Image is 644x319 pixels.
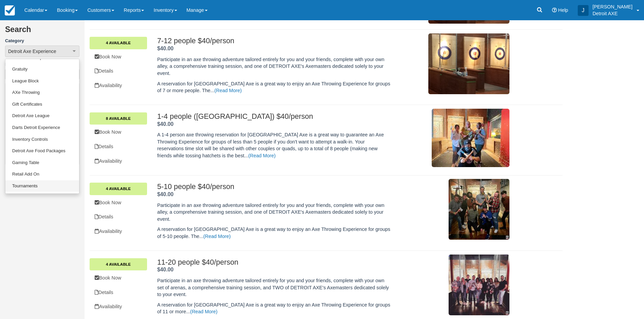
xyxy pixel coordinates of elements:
[90,210,147,224] a: Details
[558,7,568,13] span: Help
[5,63,79,75] a: Gratuity
[157,258,392,266] h2: 11-20 people $40/person
[157,121,173,127] span: $40.00
[5,122,79,134] a: Darts Detroit Experience
[157,131,392,159] p: A 1-4 person axe throwing reservation for [GEOGRAPHIC_DATA] Axe is a great way to guarantee an Ax...
[578,5,589,16] div: J
[5,25,79,38] h2: Search
[157,277,392,298] p: Participate in an axe throwing adventure tailored entirely for you and your friends, complete wit...
[157,37,392,45] h2: 7-12 people $40/person
[90,183,147,195] a: 4 Available
[90,50,147,64] a: Book Now
[552,8,557,12] i: Help
[157,191,173,197] strong: Price: $40
[157,112,392,121] h2: 1-4 people ([GEOGRAPHIC_DATA]) $40/person
[5,38,79,44] label: Category
[5,168,79,180] a: Retail Add On
[5,46,79,57] button: Detroit Axe Experience
[90,79,147,92] a: Availability
[90,140,147,154] a: Details
[157,191,173,197] span: $40.00
[157,301,392,315] p: A reservation for [GEOGRAPHIC_DATA] Axe is a great way to enjoy an Axe Throwing Experience for gr...
[90,154,147,168] a: Availability
[157,80,392,94] p: A reservation for [GEOGRAPHIC_DATA] Axe is a great way to enjoy an Axe Throwing Experience for gr...
[157,46,173,51] span: $40.00
[432,109,509,167] img: M183-2
[157,226,392,240] p: A reservation for [GEOGRAPHIC_DATA] Axe is a great way to enjoy an Axe Throwing Experience for gr...
[157,121,173,127] strong: Price: $40
[90,112,147,125] a: 8 Available
[5,5,15,16] img: checkfront-main-nav-mini-logo.png
[157,46,173,51] strong: Price: $40
[5,75,79,87] a: League Block
[190,309,218,314] a: (Read More)
[157,202,392,223] p: Participate in an axe throwing adventure tailored entirely for you and your friends, complete wit...
[5,134,79,145] a: Inventory Controls
[449,255,509,315] img: M140-1
[5,110,79,122] a: Detroit Axe League
[90,196,147,210] a: Book Now
[204,234,231,239] a: (Read More)
[449,179,509,240] img: M103-1
[5,180,79,192] a: Tournaments
[5,87,79,99] a: AXe Throwing
[90,125,147,139] a: Book Now
[8,48,56,55] span: Detroit Axe Experience
[90,300,147,314] a: Availability
[157,267,173,272] strong: Price: $40
[5,157,79,169] a: Gaming Table
[90,37,147,49] a: 4 Available
[214,88,242,93] a: (Read More)
[5,145,79,157] a: Detroit Axe Food Packages
[5,99,79,110] a: Gift Certificates
[90,64,147,78] a: Details
[90,271,147,285] a: Book Now
[157,267,173,272] span: $40.00
[90,258,147,270] a: 4 Available
[157,56,392,77] p: Participate in an axe throwing adventure tailored entirely for you and your friends, complete wit...
[593,10,633,17] p: Detroit AXE
[248,153,276,158] a: (Read More)
[593,3,633,10] p: [PERSON_NAME]
[428,33,509,94] img: M63-2
[90,224,147,238] a: Availability
[157,183,392,191] h2: 5-10 people $40/person
[90,286,147,299] a: Details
